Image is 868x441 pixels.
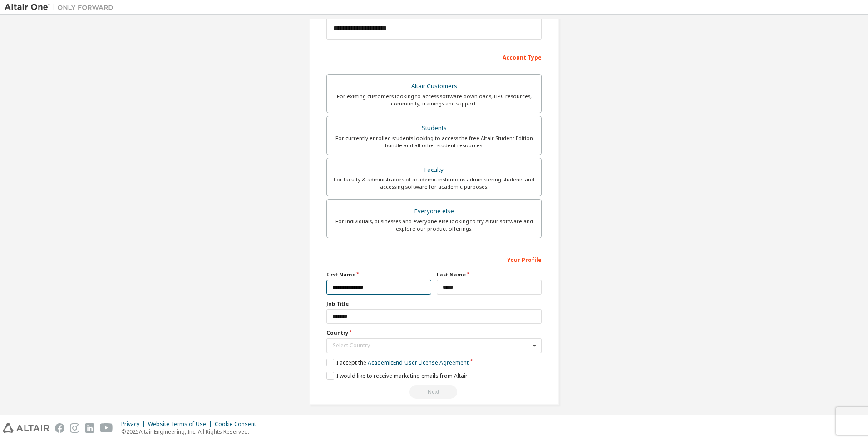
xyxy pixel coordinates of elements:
img: altair_logo.svg [3,423,49,433]
label: Job Title [326,300,542,307]
div: Faculty [332,164,536,176]
div: Altair Customers [332,80,536,93]
div: Read and acccept EULA to continue [326,385,542,399]
img: instagram.svg [70,423,79,433]
label: First Name [326,271,431,278]
label: Last Name [437,271,542,278]
div: Everyone else [332,205,536,218]
div: Select Country [333,343,530,348]
div: For existing customers looking to access software downloads, HPC resources, community, trainings ... [332,93,536,107]
label: I accept the [326,359,469,366]
label: Country [326,329,542,336]
p: © 2025 Altair Engineering, Inc. All Rights Reserved. [121,428,261,436]
div: Privacy [121,421,148,428]
img: facebook.svg [55,423,64,433]
div: Students [332,122,536,135]
div: For faculty & administrators of academic institutions administering students and accessing softwa... [332,176,536,190]
img: Altair One [5,3,118,12]
div: Your Profile [326,252,542,266]
img: linkedin.svg [85,423,94,433]
div: For currently enrolled students looking to access the free Altair Student Edition bundle and all ... [332,135,536,149]
div: Cookie Consent [215,421,261,428]
img: youtube.svg [100,423,113,433]
a: Academic End-User License Agreement [368,359,469,366]
label: I would like to receive marketing emails from Altair [326,372,468,380]
div: For individuals, businesses and everyone else looking to try Altair software and explore our prod... [332,218,536,232]
div: Account Type [326,50,542,64]
div: Website Terms of Use [148,421,215,428]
